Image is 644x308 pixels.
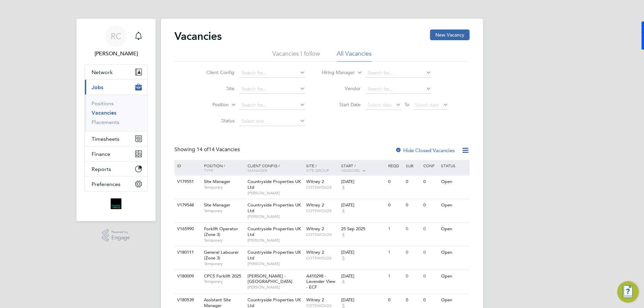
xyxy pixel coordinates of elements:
div: 0 [422,246,439,259]
button: Preferences [85,177,147,191]
label: Vendor [322,85,361,91]
div: [DATE] [341,273,385,279]
li: Vacancies I follow [272,50,320,62]
span: To [402,100,411,109]
span: 4 [341,279,345,285]
div: 0 [422,223,439,235]
span: Engage [111,235,130,241]
input: Search for... [239,101,305,110]
span: 4 [341,232,345,238]
div: Reqd [386,160,404,171]
div: 0 [404,294,422,306]
button: Engage Resource Center [617,281,639,303]
span: [PERSON_NAME] [248,190,303,196]
input: Search for... [239,84,305,94]
span: Network [92,69,113,75]
div: Open [439,223,469,235]
input: Search for... [365,68,431,78]
span: [PERSON_NAME] - [GEOGRAPHIC_DATA] [248,273,292,285]
div: Open [439,246,469,259]
div: 1 [386,246,404,259]
span: 4 [341,185,345,190]
div: V179548 [175,199,199,211]
div: V180539 [175,294,199,306]
a: Positions [92,100,114,107]
div: [DATE] [341,250,385,255]
div: Open [439,294,469,306]
span: Witney 2 [306,226,324,232]
span: Countryside Properties UK Ltd [248,179,301,190]
span: Countryside Properties UK Ltd [248,249,301,261]
span: Type [204,168,213,173]
div: V180009 [175,270,199,283]
span: COTSWOLDS [306,208,338,213]
li: All Vacancies [337,50,372,62]
div: [DATE] [341,297,385,303]
div: ID [175,160,199,171]
div: Sub [404,160,422,171]
div: 0 [386,176,404,188]
span: Countryside Properties UK Ltd [248,226,301,237]
div: Site / [305,160,340,176]
span: Vendors [341,168,360,173]
label: Position [190,102,229,108]
div: 0 [404,246,422,259]
label: Hiring Manager [316,69,355,76]
span: Temporary [204,238,244,243]
span: Temporary [204,279,244,284]
div: 1 [386,223,404,235]
div: Open [439,270,469,283]
span: Site Group [306,168,329,173]
a: Placements [92,119,119,125]
div: 0 [422,294,439,306]
div: Conf [422,160,439,171]
span: Temporary [204,261,244,266]
div: [DATE] [341,179,385,185]
span: Witney 2 [306,297,324,303]
div: V165990 [175,223,199,235]
span: Temporary [204,208,244,213]
div: 0 [404,199,422,211]
span: 14 Vacancies [197,146,240,153]
div: Jobs [85,95,147,131]
div: Showing [174,146,241,153]
button: Reports [85,162,147,176]
div: V179551 [175,176,199,188]
span: Site Manager [204,202,230,208]
span: COTSWOLDS [306,232,338,237]
div: Start / [339,160,386,177]
span: COTSWOLDS [306,255,338,261]
input: Select one [239,117,305,126]
span: Jobs [92,84,103,90]
div: 25 Sep 2025 [341,226,385,232]
span: Select date [415,102,439,108]
span: [PERSON_NAME] [248,214,303,219]
span: Powered by [111,229,130,235]
h2: Vacancies [174,29,222,43]
a: Powered byEngage [102,229,130,242]
span: [PERSON_NAME] [248,238,303,243]
input: Search for... [365,84,431,94]
span: Timesheets [92,136,119,142]
label: Start Date [322,102,361,108]
span: General Labourer (Zone 3) [204,249,239,261]
span: 5 [341,255,345,261]
img: bromak-logo-retina.png [111,198,121,209]
div: 0 [404,270,422,283]
span: 4 [341,208,345,214]
nav: Main navigation [76,19,156,221]
label: Status [196,118,234,124]
label: Hide Closed Vacancies [395,147,455,153]
button: Jobs [85,80,147,95]
span: Witney 2 [306,179,324,184]
button: Timesheets [85,131,147,146]
div: 0 [386,294,404,306]
a: Vacancies [92,110,116,116]
div: Open [439,176,469,188]
a: RC[PERSON_NAME] [85,25,148,58]
a: Go to home page [85,198,148,209]
span: CPCS Forklift 2025 [204,273,241,279]
span: Site Manager [204,179,230,184]
span: COTSWOLDS [306,185,338,190]
span: Temporary [204,185,244,190]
